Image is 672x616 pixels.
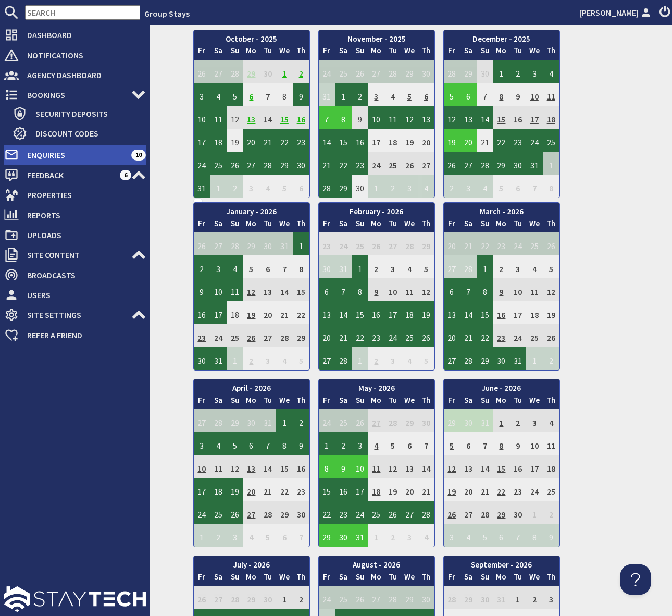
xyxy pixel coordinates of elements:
td: 29 [401,60,418,83]
td: 12 [418,278,434,301]
th: Th [418,45,434,60]
td: 10 [509,278,526,301]
span: Dashboard [19,27,146,43]
td: 9 [352,106,368,129]
td: 4 [227,255,243,278]
td: 5 [227,83,243,106]
a: Site Content [4,247,146,263]
th: Sa [460,45,477,60]
td: 11 [210,106,227,129]
td: 23 [493,232,510,255]
th: Tu [509,45,526,60]
span: Uploads [19,227,146,243]
th: January - 2026 [194,203,309,218]
td: 20 [444,232,461,255]
td: 18 [210,129,227,152]
td: 5 [444,83,461,106]
span: Site Settings [19,306,131,323]
td: 30 [319,255,335,278]
td: 7 [259,83,276,106]
td: 8 [493,83,510,106]
td: 2 [384,175,401,198]
th: Tu [509,218,526,233]
td: 22 [335,152,352,175]
td: 26 [401,152,418,175]
th: We [401,218,418,233]
td: 21 [259,129,276,152]
input: SEARCH [25,5,140,20]
td: 19 [243,301,260,324]
td: 18 [227,301,243,324]
th: Mo [368,218,385,233]
span: Bookings [19,87,131,103]
th: Fr [444,45,461,60]
td: 4 [259,175,276,198]
td: 8 [276,83,293,106]
td: 22 [477,232,493,255]
td: 14 [477,106,493,129]
td: 3 [460,175,477,198]
td: 10 [194,106,210,129]
a: [PERSON_NAME] [579,6,653,19]
a: Agency Dashboard [4,67,146,83]
td: 8 [293,255,309,278]
span: Refer a Friend [19,327,146,343]
th: Tu [384,218,401,233]
td: 24 [526,129,543,152]
span: Properties [19,187,146,203]
td: 3 [526,60,543,83]
td: 2 [227,175,243,198]
td: 25 [352,232,368,255]
td: 14 [259,106,276,129]
td: 24 [509,232,526,255]
th: We [526,45,543,60]
th: Mo [243,218,260,233]
th: November - 2025 [319,30,434,45]
td: 1 [352,255,368,278]
td: 20 [418,129,434,152]
td: 25 [543,129,559,152]
td: 30 [259,60,276,83]
a: Properties [4,187,146,203]
td: 10 [368,106,385,129]
td: 13 [243,106,260,129]
td: 5 [493,175,510,198]
td: 21 [276,301,293,324]
td: 24 [210,324,227,347]
a: Users [4,287,146,303]
th: October - 2025 [194,30,309,45]
td: 26 [227,152,243,175]
span: Security Deposits [27,105,146,122]
th: Th [293,218,309,233]
th: Fr [319,45,335,60]
td: 19 [418,301,434,324]
td: 30 [259,232,276,255]
td: 13 [444,301,461,324]
td: 2 [194,255,210,278]
td: 12 [543,278,559,301]
td: 28 [384,60,401,83]
td: 5 [276,175,293,198]
td: 5 [243,255,260,278]
th: Mo [493,45,510,60]
td: 29 [335,175,352,198]
td: 12 [444,106,461,129]
span: Agency Dashboard [19,67,146,83]
td: 17 [526,106,543,129]
td: 28 [477,152,493,175]
a: Uploads [4,227,146,243]
th: Fr [194,218,210,233]
td: 13 [259,278,276,301]
td: 6 [259,255,276,278]
td: 27 [243,152,260,175]
td: 28 [460,255,477,278]
a: Refer a Friend [4,327,146,343]
th: Su [477,45,493,60]
td: 24 [335,232,352,255]
a: Bookings [4,87,146,103]
th: Tu [384,45,401,60]
span: Users [19,287,146,303]
td: 4 [384,83,401,106]
td: 30 [477,60,493,83]
td: 31 [194,175,210,198]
